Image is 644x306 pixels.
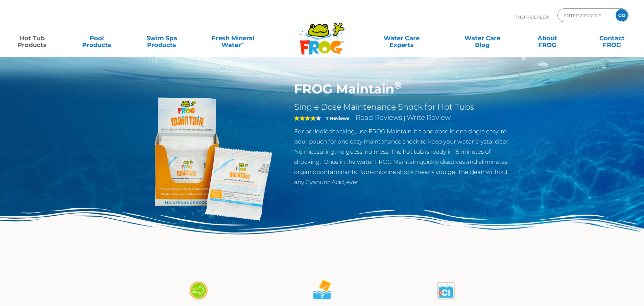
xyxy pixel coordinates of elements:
[356,113,402,122] a: Read Reviews
[137,31,187,45] a: Swim SpaProducts
[587,31,637,45] a: ContactFROG
[514,8,549,25] p: Find A Dealer
[404,115,405,121] span: |
[310,279,334,303] img: maintain_4-02
[72,31,122,45] a: PoolProducts
[186,279,210,303] img: maintain_4-01
[457,31,507,45] a: Water CareBlog
[434,279,458,303] img: maintain_4-03
[294,81,515,97] h1: FROG Maintain
[296,14,348,55] img: Frog Products Logo
[294,126,515,187] p: For periodic shocking, use FROG Maintain, it’s one dose in one single easy-to-pour pouch for one ...
[361,31,443,45] a: Water CareExperts
[201,31,264,45] a: Fresh MineralWater∞
[326,115,349,121] strong: 7 Reviews
[7,31,57,45] a: Hot TubProducts
[407,113,451,122] a: Write Review
[522,31,572,45] a: AboutFROG
[394,79,402,91] sup: ®
[294,102,515,112] h2: Single Dose Maintenance Shock for Hot Tubs
[241,40,244,46] sup: ∞
[616,9,628,21] input: GO
[294,115,316,121] span: 4
[129,81,284,236] img: Frog_Maintain_Hero-2-v2.png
